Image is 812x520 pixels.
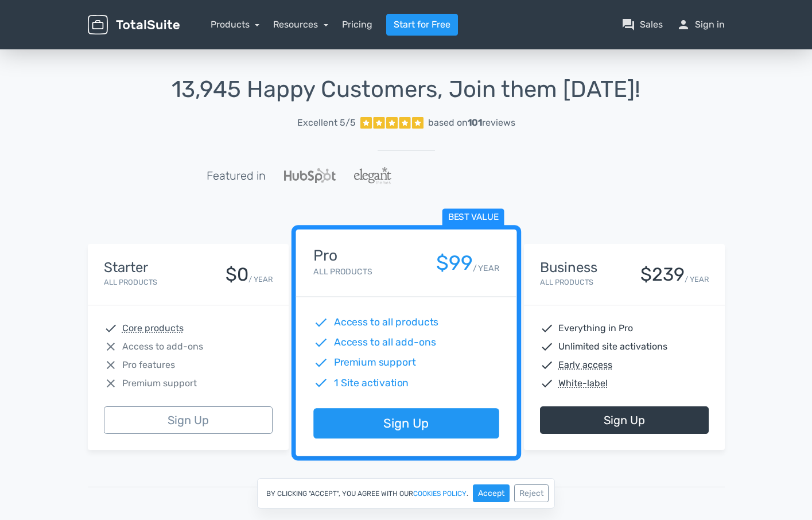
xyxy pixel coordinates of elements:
small: / YEAR [472,262,499,274]
img: TotalSuite for WordPress [88,15,180,35]
div: $0 [226,265,248,285]
div: based on reviews [428,116,515,130]
h1: 13,945 Happy Customers, Join them [DATE]! [88,77,725,102]
span: Best value [442,209,504,227]
span: Excellent 5/5 [297,116,356,130]
span: check [540,358,554,372]
a: personSign in [677,18,725,32]
h4: Pro [313,247,372,264]
abbr: White-label [558,377,608,390]
a: Resources [273,19,328,30]
small: All Products [104,278,157,286]
div: By clicking "Accept", you agree with our . [257,478,555,509]
small: / YEAR [685,274,709,285]
a: Sign Up [540,406,709,434]
span: Access to all add-ons [333,335,436,350]
a: Start for Free [386,14,458,36]
span: Pro features [122,358,175,372]
span: Unlimited site activations [558,340,667,354]
small: All Products [540,278,593,286]
span: close [104,377,118,390]
strong: 101 [468,117,482,128]
small: All Products [313,267,372,277]
span: Premium support [333,355,415,370]
span: check [313,315,328,330]
abbr: Core products [122,321,184,335]
a: cookies policy [413,490,467,497]
span: person [677,18,690,32]
span: Access to all products [333,315,438,330]
a: Sign Up [104,406,273,434]
button: Reject [514,484,549,502]
span: close [104,358,118,372]
small: / YEAR [248,274,273,285]
span: check [540,321,554,335]
span: check [313,375,328,390]
div: $239 [640,265,685,285]
span: Premium support [122,377,197,390]
span: check [313,355,328,370]
span: check [313,335,328,350]
span: check [104,321,118,335]
div: $99 [436,252,472,274]
img: ElegantThemes [354,167,391,184]
a: question_answerSales [621,18,663,32]
h4: Starter [104,260,157,275]
a: Sign Up [313,409,499,439]
span: 1 Site activation [333,375,409,390]
span: close [104,340,118,354]
span: Access to add-ons [122,340,203,354]
abbr: Early access [558,358,612,372]
a: Excellent 5/5 based on101reviews [88,111,725,134]
span: question_answer [621,18,635,32]
h4: Business [540,260,597,275]
span: check [540,377,554,390]
a: Products [211,19,260,30]
h5: Featured in [207,169,266,182]
span: Everything in Pro [558,321,633,335]
button: Accept [473,484,510,502]
span: check [540,340,554,354]
img: Hubspot [284,168,336,183]
a: Pricing [342,18,372,32]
